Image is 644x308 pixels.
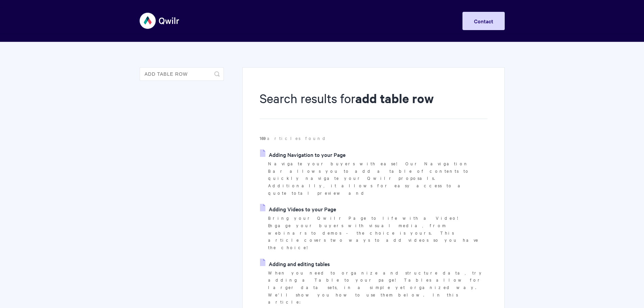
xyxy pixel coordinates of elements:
input: Search [140,67,224,81]
p: Navigate your buyers with ease! Our Navigation Bar allows you to add a table of contents to quick... [268,160,487,197]
p: articles found [260,135,487,142]
img: Qwilr Help Center [140,8,180,33]
p: When you need to organize and structure data, try adding a Table to your page! Tables allow for l... [268,269,487,306]
strong: 169 [260,135,267,141]
h1: Search results for [260,90,487,119]
p: Bring your Qwilr Page to life with a Video! Engage your buyers with visual media, from webinars t... [268,214,487,251]
strong: add table row [355,90,434,106]
a: Adding Videos to your Page [260,204,336,214]
a: Contact [462,12,505,30]
a: Adding and editing tables [260,259,330,269]
a: Adding Navigation to your Page [260,149,345,160]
